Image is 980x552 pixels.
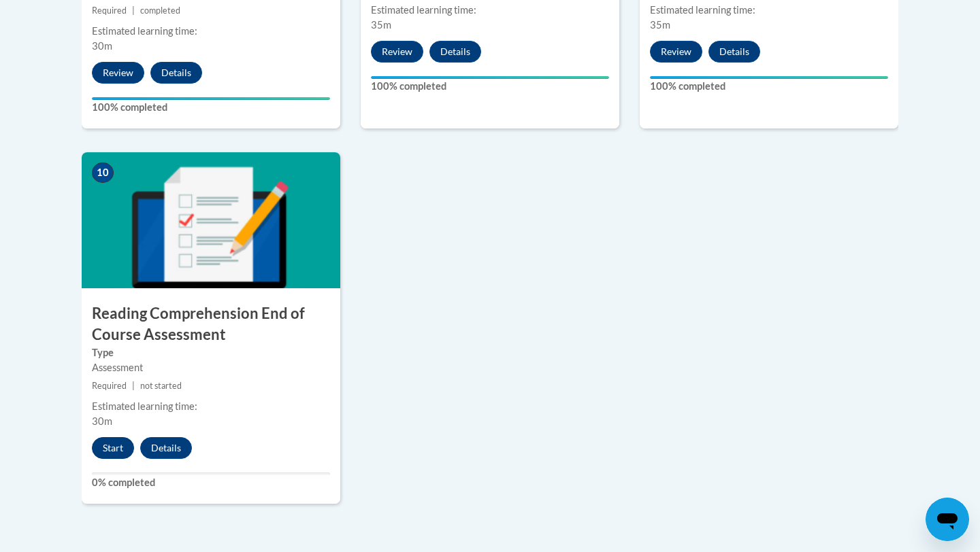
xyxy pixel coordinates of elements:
iframe: Button to launch messaging window [926,498,969,541]
div: Estimated learning time: [92,399,330,414]
div: Estimated learning time: [371,3,609,18]
span: not started [140,381,182,391]
h3: Reading Comprehension End of Course Assessment [82,303,340,345]
div: Estimated learning time: [92,24,330,39]
button: Details [429,41,481,63]
span: 30m [92,415,112,427]
button: Start [92,437,134,459]
button: Review [371,41,423,63]
img: Course Image [82,152,340,288]
label: 100% completed [650,79,888,94]
button: Details [708,41,760,63]
span: 30m [92,40,112,52]
span: 35m [371,19,391,31]
label: Type [92,345,330,360]
span: completed [140,5,180,16]
button: Review [92,62,144,84]
span: Required [92,5,127,16]
span: | [132,381,135,391]
span: 35m [650,19,670,31]
span: 10 [92,162,114,183]
button: Details [150,62,202,84]
span: | [132,5,135,16]
label: 100% completed [92,100,330,115]
span: Required [92,381,127,391]
div: Your progress [371,76,609,79]
button: Details [140,437,192,459]
button: Review [650,41,702,63]
label: 100% completed [371,79,609,94]
div: Assessment [92,360,330,375]
div: Estimated learning time: [650,3,888,18]
label: 0% completed [92,475,330,490]
div: Your progress [92,97,330,100]
div: Your progress [650,76,888,79]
